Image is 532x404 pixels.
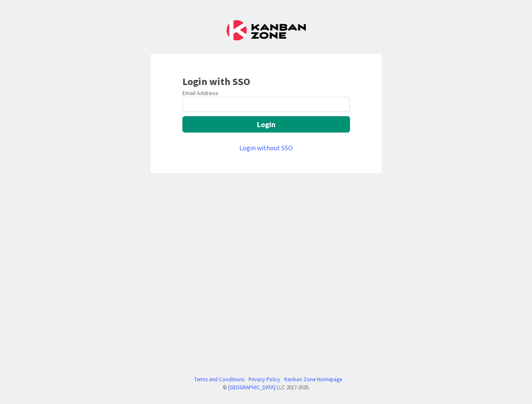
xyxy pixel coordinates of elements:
[182,75,250,88] b: Login with SSO
[182,116,350,133] button: Login
[194,375,244,383] a: Terms and Conditions
[228,384,275,391] a: [GEOGRAPHIC_DATA]
[182,89,218,97] label: Email Address
[249,375,280,383] a: Privacy Policy
[284,375,342,383] a: Kanban Zone Homepage
[239,144,293,152] a: Login without SSO
[227,20,306,40] img: Kanban Zone
[190,383,342,391] div: © LLC 2017- 2025 .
